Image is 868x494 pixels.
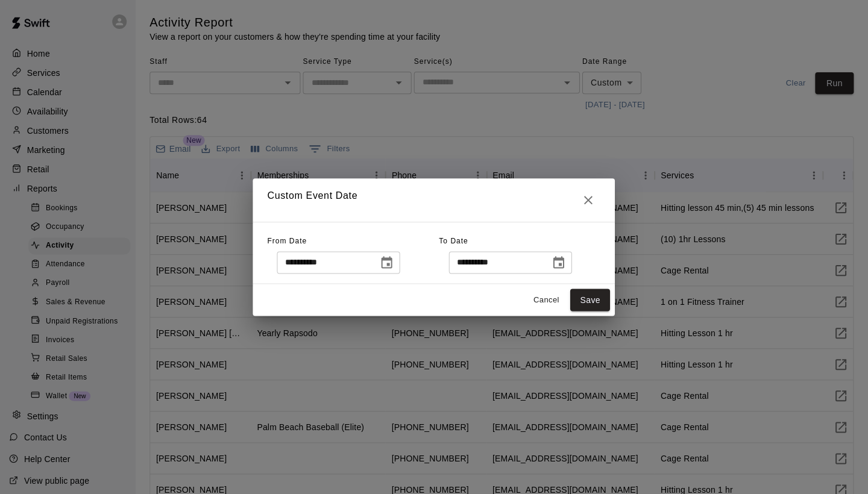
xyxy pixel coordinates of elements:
span: From Date [268,237,307,245]
h2: Custom Event Date [253,178,615,222]
button: Close [576,188,600,212]
button: Choose date, selected date is Aug 21, 2025 [547,251,571,275]
button: Choose date, selected date is Aug 14, 2025 [375,251,399,275]
button: Save [570,289,610,311]
span: To Date [439,237,468,245]
button: Cancel [527,290,565,309]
